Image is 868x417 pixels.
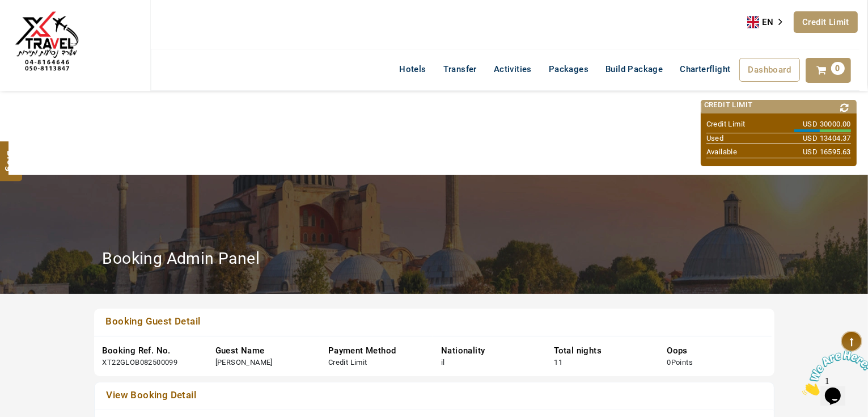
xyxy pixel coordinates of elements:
[806,58,851,83] a: 0
[103,248,260,268] h2: Booking Admin Panel
[748,65,791,75] span: Dashboard
[798,346,868,400] iframe: chat widget
[441,357,445,368] div: il
[103,357,178,368] div: XT22GLOB082500099
[540,58,597,81] a: Packages
[667,358,671,367] span: 0
[554,357,562,368] div: 11
[667,345,763,357] div: Oops
[747,14,790,31] div: Language
[9,5,85,82] img: The Royal Line Holidays
[803,147,851,158] span: USD 16595.63
[107,389,197,401] span: View Booking Detail
[671,58,739,81] a: Charterflight
[747,14,790,31] aside: Language selected: English
[803,119,851,130] span: USD 30000.00
[803,133,851,144] span: USD 13404.37
[328,357,367,368] div: Credit Limit
[831,62,845,75] span: 0
[103,345,198,357] div: Booking Ref. No.
[704,100,753,109] span: Credit Limit
[215,345,311,357] div: Guest Name
[5,5,9,14] span: 1
[671,358,693,367] span: Points
[215,357,273,368] div: [PERSON_NAME]
[706,134,724,142] span: Used
[103,314,700,330] a: Booking Guest Detail
[680,64,730,74] span: Charterflight
[5,5,75,49] img: Chat attention grabber
[794,11,858,33] a: Credit Limit
[706,120,746,128] span: Credit Limit
[747,14,790,31] a: EN
[706,148,738,156] span: Available
[328,345,424,357] div: Payment Method
[435,58,485,81] a: Transfer
[485,58,540,81] a: Activities
[441,345,537,357] div: Nationality
[554,345,650,357] div: Total nights
[391,58,434,81] a: Hotels
[597,58,671,81] a: Build Package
